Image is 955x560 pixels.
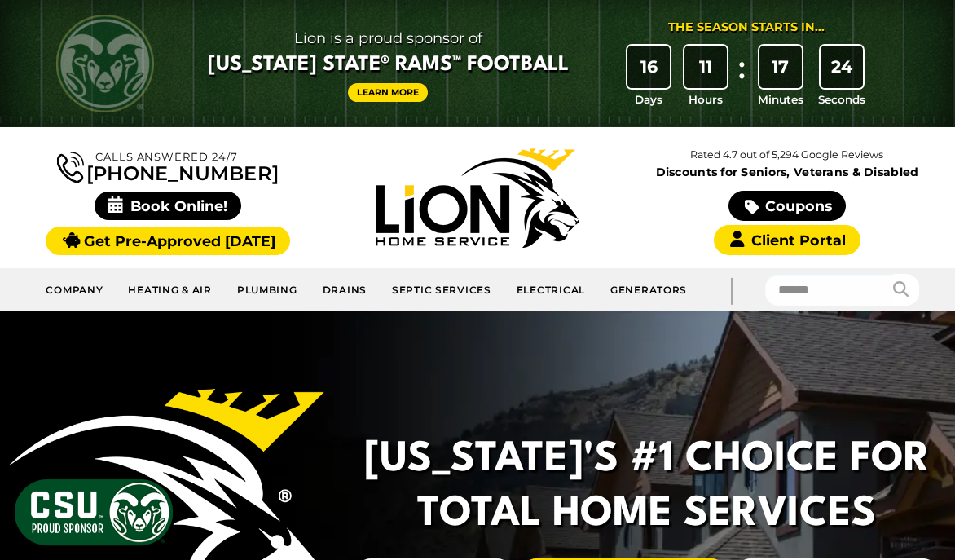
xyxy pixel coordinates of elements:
[689,91,723,108] span: Hours
[12,477,175,548] img: CSU Sponsor Badge
[632,146,942,164] p: Rated 4.7 out of 5,294 Google Reviews
[33,275,116,305] a: Company
[758,91,803,108] span: Minutes
[714,225,860,255] a: Client Portal
[56,15,154,112] img: CSU Rams logo
[376,148,579,248] img: Lion Home Service
[225,275,310,305] a: Plumbing
[668,19,825,37] div: The Season Starts in...
[635,91,662,108] span: Days
[348,83,428,102] a: Learn More
[636,166,939,178] span: Discounts for Seniors, Veterans & Disabled
[46,227,289,255] a: Get Pre-Approved [DATE]
[821,46,863,88] div: 24
[598,275,699,305] a: Generators
[57,148,279,183] a: [PHONE_NUMBER]
[95,192,242,220] span: Book Online!
[734,46,750,108] div: :
[310,275,380,305] a: Drains
[208,25,569,51] span: Lion is a proud sponsor of
[116,275,224,305] a: Heating & Air
[684,46,727,88] div: 11
[627,46,670,88] div: 16
[208,51,569,79] span: [US_STATE] State® Rams™ Football
[361,433,933,543] h2: [US_STATE]'s #1 Choice For Total Home Services
[380,275,504,305] a: Septic Services
[818,91,865,108] span: Seconds
[728,191,846,221] a: Coupons
[504,275,598,305] a: Electrical
[759,46,802,88] div: 17
[699,268,764,311] div: |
